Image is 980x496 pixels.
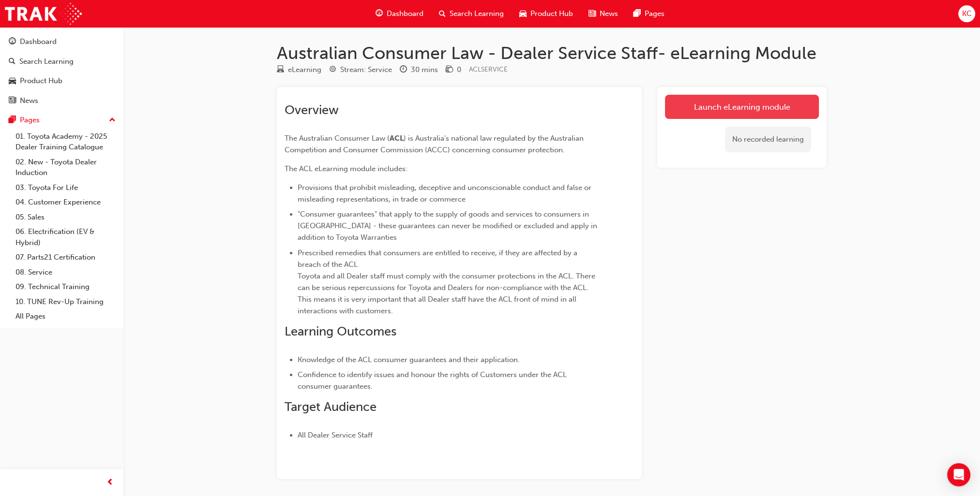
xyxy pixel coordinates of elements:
[450,8,504,19] span: Search Learning
[12,294,120,309] a: 10. TUNE Rev-Up Training
[298,183,593,204] span: Provisions that prohibit misleading, deceptive and unconscionable conduct and false or misleading...
[9,116,16,125] span: pages-icon
[20,95,38,106] div: News
[9,77,16,86] span: car-icon
[12,265,120,280] a: 08. Service
[588,8,596,20] span: news-icon
[519,8,527,20] span: car-icon
[4,33,120,51] a: Dashboard
[329,66,336,74] span: target-icon
[400,66,407,74] span: clock-icon
[12,129,120,155] a: 01. Toyota Academy - 2025 Dealer Training Catalogue
[390,134,404,143] span: ACL
[340,64,392,75] div: Stream: Service
[298,248,597,315] span: Prescribed remedies that consumers are entitled to receive, if they are affected by a breach of t...
[4,111,120,129] button: Pages
[277,64,321,76] div: Type
[9,58,15,66] span: search-icon
[411,64,438,75] div: 30 mins
[600,8,618,19] span: News
[4,53,120,71] a: Search Learning
[20,36,57,47] div: Dashboard
[5,3,82,25] img: Trak
[19,56,74,67] div: Search Learning
[9,97,16,105] span: news-icon
[431,4,512,24] a: search-iconSearch Learning
[581,4,626,24] a: news-iconNews
[20,115,40,126] div: Pages
[109,114,116,127] span: up-icon
[277,43,827,64] h1: Australian Consumer Law - Dealer Service Staff- eLearning Module
[12,180,120,195] a: 03. Toyota For Life
[277,66,284,74] span: learningResourceType_ELEARNING-icon
[645,8,664,19] span: Pages
[469,65,508,73] span: Learning resource code
[4,92,120,110] a: News
[439,8,446,20] span: search-icon
[12,309,120,324] a: All Pages
[947,463,970,486] div: Open Intercom Messenger
[400,64,438,76] div: Duration
[633,8,641,20] span: pages-icon
[106,477,114,489] span: prev-icon
[298,210,599,242] span: "Consumer guarantees" that apply to the supply of goods and services to consumers in [GEOGRAPHIC_...
[12,210,120,225] a: 05. Sales
[962,8,971,19] span: KC
[446,64,461,76] div: Price
[368,4,431,24] a: guage-iconDashboard
[288,64,321,75] div: eLearning
[285,134,390,143] span: The Australian Consumer Law (
[387,8,423,19] span: Dashboard
[285,399,377,414] span: Target Audience
[665,95,819,119] a: Launch eLearning module
[4,72,120,90] a: Product Hub
[12,279,120,294] a: 09. Technical Training
[446,66,453,74] span: money-icon
[12,250,120,265] a: 07. Parts21 Certification
[9,38,16,46] span: guage-icon
[285,102,339,117] span: Overview
[285,164,407,173] span: The ACL eLearning module includes:
[530,8,573,19] span: Product Hub
[285,324,396,339] span: Learning Outcomes
[376,8,383,20] span: guage-icon
[298,370,569,391] span: Confidence to identify issues and honour the rights of Customers under the ACL consumer guarantees.
[20,75,62,87] div: Product Hub
[457,64,461,75] div: 0
[12,224,120,250] a: 06. Electrification (EV & Hybrid)
[285,134,586,154] span: ) is Australia's national law regulated by the Australian Competition and Consumer Commission (AC...
[512,4,581,24] a: car-iconProduct Hub
[958,5,975,22] button: KC
[298,355,520,364] span: Knowledge of the ACL consumer guarantees and their application.
[725,127,811,152] div: No recorded learning
[12,195,120,210] a: 04. Customer Experience
[298,431,373,439] span: All Dealer Service Staff
[626,4,672,24] a: pages-iconPages
[329,64,392,76] div: Stream
[12,155,120,180] a: 02. New - Toyota Dealer Induction
[4,31,120,111] button: DashboardSearch LearningProduct HubNews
